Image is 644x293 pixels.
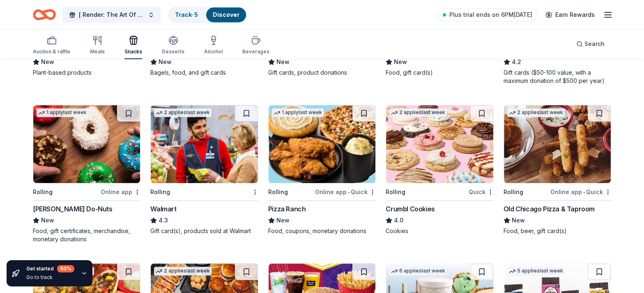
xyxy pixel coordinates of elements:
div: Rolling [504,187,523,197]
img: Image for Old Chicago Pizza & Taproom [504,105,611,183]
div: Rolling [33,187,53,197]
div: Food, coupons, monetary donations [268,227,376,235]
div: Food, gift card(s) [386,69,493,77]
button: Alcohol [204,32,223,59]
div: Go to track [26,274,74,281]
div: Alcohol [204,48,223,55]
div: Desserts [162,48,184,55]
div: Food, beer, gift card(s) [504,227,611,235]
span: New [41,215,54,225]
span: Search [584,39,605,49]
div: 1 apply last week [37,108,88,117]
div: 2 applies last week [154,267,212,275]
div: Gift card(s), products sold at Walmart [150,227,258,235]
span: • [583,189,585,195]
div: Get started [26,265,74,272]
span: • [348,189,350,195]
div: Gift cards, product donations [268,69,376,77]
div: Food, gift certificates, merchandise, monetary donations [33,227,140,243]
span: 4.0 [394,215,403,225]
a: Image for Crumbl Cookies2 applieslast weekRollingQuickCrumbl Cookies4.0Cookies [386,105,493,235]
img: Image for Crumbl Cookies [386,105,493,183]
div: 60 % [57,265,74,272]
div: Online app Quick [315,187,376,197]
div: 1 apply last week [272,108,324,117]
button: Beverages [242,32,269,59]
div: Online app [101,187,140,197]
button: Search [570,36,611,52]
div: Quick [469,187,494,197]
div: Rolling [268,187,288,197]
button: Track· 5Discover [168,7,247,23]
img: Image for Shipley Do-Nuts [33,105,140,183]
div: Snacks [124,48,142,55]
span: New [512,215,525,225]
div: 2 applies last week [154,108,212,117]
span: New [394,57,407,67]
a: Image for Walmart2 applieslast weekRollingWalmart4.3Gift card(s), products sold at Walmart [150,105,258,235]
span: New [159,57,172,67]
div: 2 applies last week [507,108,565,117]
div: [PERSON_NAME] Do-Nuts [33,204,113,214]
img: Image for Pizza Ranch [269,105,375,183]
div: 2 applies last week [389,108,447,117]
div: Cookies [386,227,493,235]
span: [ Render: The Art Of Process ] Via Nashville Design Week [79,10,145,20]
button: Auction & raffle [33,32,70,59]
div: Bagels, food, and gift cards [150,69,258,77]
div: 6 applies last week [389,267,447,275]
div: Old Chicago Pizza & Taproom [504,204,595,214]
span: 4.2 [512,57,521,67]
img: Image for Walmart [151,105,258,183]
div: Gift cards ($50-100 value, with a maximum donation of $500 per year) [504,69,611,85]
div: Auction & raffle [33,48,70,55]
a: Earn Rewards [540,7,600,22]
a: Discover [213,11,239,18]
a: Track· 5 [175,11,198,18]
span: New [276,215,290,225]
div: Pizza Ranch [268,204,306,214]
div: Crumbl Cookies [386,204,435,214]
span: New [276,57,290,67]
a: Plus trial ends on 6PM[DATE] [438,8,537,21]
button: Desserts [162,32,184,59]
span: Plus trial ends on 6PM[DATE] [449,10,532,20]
span: New [41,57,54,67]
div: Beverages [242,48,269,55]
div: Rolling [150,187,170,197]
span: 4.3 [159,215,168,225]
a: Image for Pizza Ranch1 applylast weekRollingOnline app•QuickPizza RanchNewFood, coupons, monetary... [268,105,376,235]
div: Rolling [386,187,405,197]
div: Plant-based products [33,69,140,77]
a: Image for Shipley Do-Nuts1 applylast weekRollingOnline app[PERSON_NAME] Do-NutsNewFood, gift cert... [33,105,140,243]
button: Meals [90,32,105,59]
a: Home [33,5,56,24]
div: 5 applies last week [507,267,565,275]
div: Meals [90,48,105,55]
button: Snacks [124,32,142,59]
button: [ Render: The Art Of Process ] Via Nashville Design Week [62,7,161,23]
a: Image for Old Chicago Pizza & Taproom2 applieslast weekRollingOnline app•QuickOld Chicago Pizza &... [504,105,611,235]
div: Online app Quick [550,187,611,197]
div: Walmart [150,204,176,214]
